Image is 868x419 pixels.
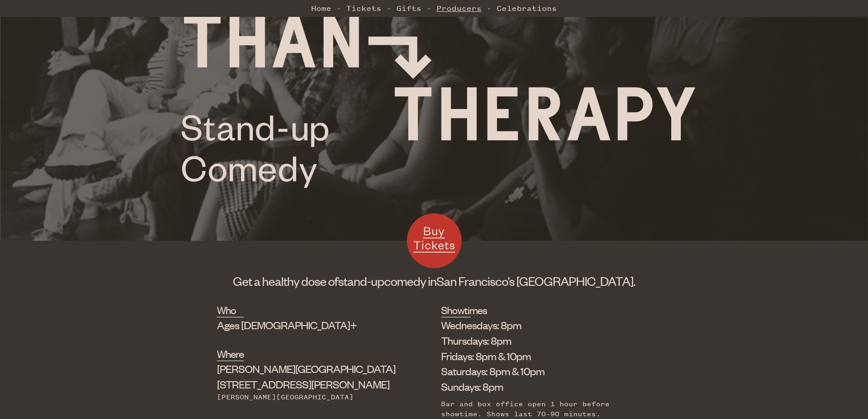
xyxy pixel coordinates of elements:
[437,273,514,289] span: San Francisco’s
[338,273,384,289] span: stand-up
[217,303,244,317] h2: Who
[441,348,637,364] li: Fridays: 8pm & 10pm
[217,361,395,392] div: [STREET_ADDRESS][PERSON_NAME]
[441,303,471,317] h2: Showtimes
[217,273,651,289] h1: Get a healthy dose of comedy in
[217,362,395,375] span: [PERSON_NAME][GEOGRAPHIC_DATA]
[407,213,462,268] a: Buy Tickets
[217,392,395,402] div: [PERSON_NAME][GEOGRAPHIC_DATA]
[441,333,637,348] li: Thursdays: 8pm
[217,347,244,361] h2: Where
[413,223,455,253] span: Buy Tickets
[441,363,637,379] li: Saturdays: 8pm & 10pm
[217,317,395,333] div: Ages [DEMOGRAPHIC_DATA]+
[441,317,637,333] li: Wednesdays: 8pm
[441,379,637,394] li: Sundays: 8pm
[516,273,635,289] span: [GEOGRAPHIC_DATA].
